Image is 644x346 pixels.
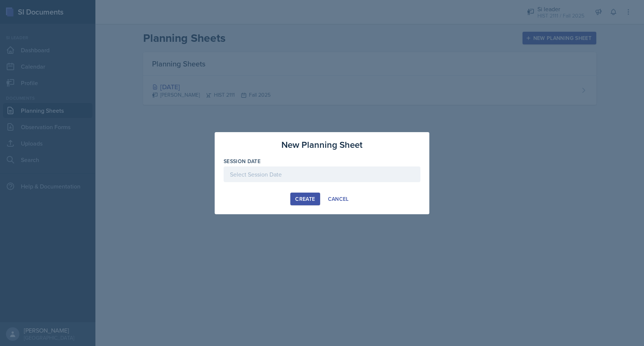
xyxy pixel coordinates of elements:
[290,193,320,205] button: Create
[323,193,354,205] button: Cancel
[224,158,261,165] label: Session Date
[328,196,349,202] div: Cancel
[295,196,315,202] div: Create
[281,138,363,152] h3: New Planning Sheet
